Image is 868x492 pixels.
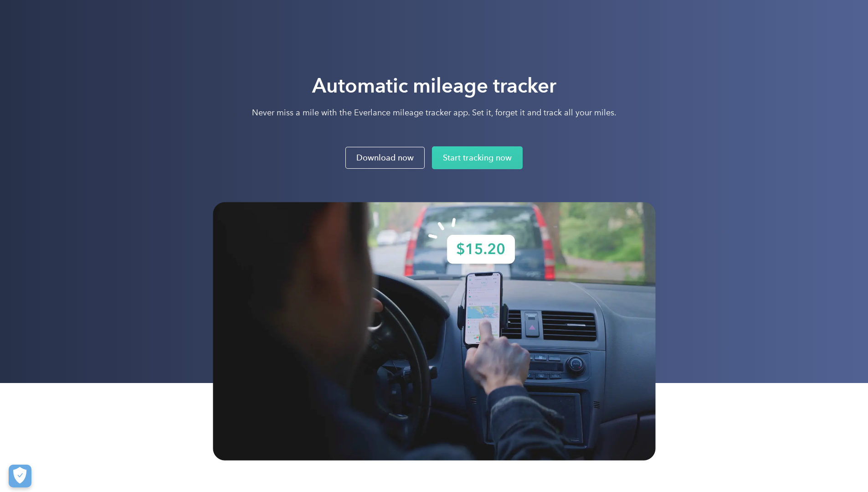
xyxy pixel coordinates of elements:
a: Download now [345,147,425,169]
button: Cookies Settings [9,465,31,487]
img: Everlance mileage tracker [213,202,656,461]
a: Start tracking now [432,146,523,169]
p: Never miss a mile with the Everlance mileage tracker app. Set it, forget it and track all your mi... [252,107,616,118]
h1: Automatic mileage tracker [252,73,616,98]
